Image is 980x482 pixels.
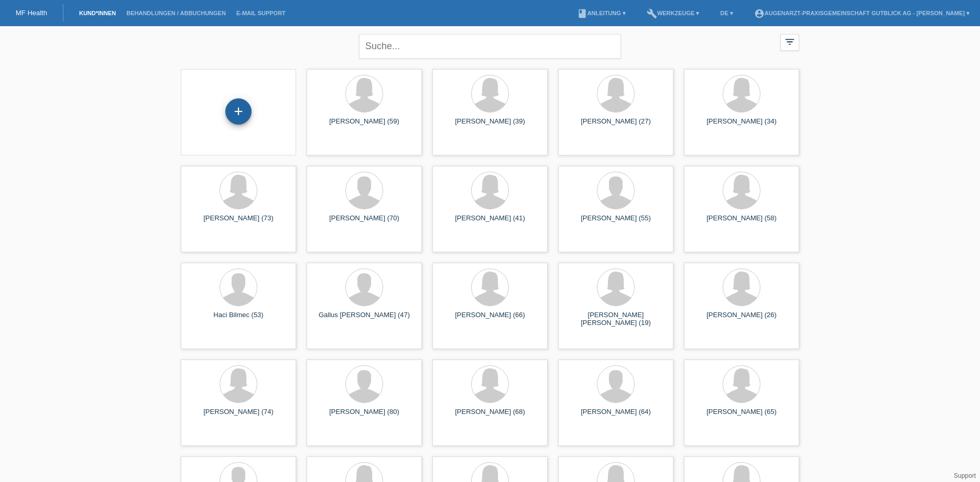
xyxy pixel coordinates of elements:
[692,408,791,424] div: [PERSON_NAME] (65)
[315,214,413,231] div: [PERSON_NAME] (70)
[189,214,288,231] div: [PERSON_NAME] (73)
[226,103,251,120] div: Kund*in hinzufügen
[567,408,665,424] div: [PERSON_NAME] (64)
[692,311,791,328] div: [PERSON_NAME] (26)
[359,34,621,59] input: Suche...
[189,408,288,424] div: [PERSON_NAME] (74)
[692,117,791,134] div: [PERSON_NAME] (34)
[315,117,413,134] div: [PERSON_NAME] (59)
[647,8,657,19] i: build
[441,214,539,231] div: [PERSON_NAME] (41)
[954,472,976,479] a: Support
[641,10,705,16] a: buildWerkzeuge ▾
[441,117,539,134] div: [PERSON_NAME] (39)
[315,408,413,424] div: [PERSON_NAME] (80)
[577,8,587,19] i: book
[16,9,47,17] a: MF Health
[715,10,738,16] a: DE ▾
[692,214,791,231] div: [PERSON_NAME] (58)
[784,36,796,48] i: filter_list
[567,214,665,231] div: [PERSON_NAME] (55)
[749,10,975,16] a: account_circleAugenarzt-Praxisgemeinschaft Gutblick AG - [PERSON_NAME] ▾
[567,311,665,328] div: [PERSON_NAME] [PERSON_NAME] (19)
[189,311,288,328] div: Haci Bilmec (53)
[441,408,539,424] div: [PERSON_NAME] (68)
[121,10,231,16] a: Behandlungen / Abbuchungen
[441,311,539,328] div: [PERSON_NAME] (66)
[315,311,413,328] div: Gallus [PERSON_NAME] (47)
[231,10,291,16] a: E-Mail Support
[567,117,665,134] div: [PERSON_NAME] (27)
[572,10,631,16] a: bookAnleitung ▾
[754,8,765,19] i: account_circle
[74,10,121,16] a: Kund*innen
